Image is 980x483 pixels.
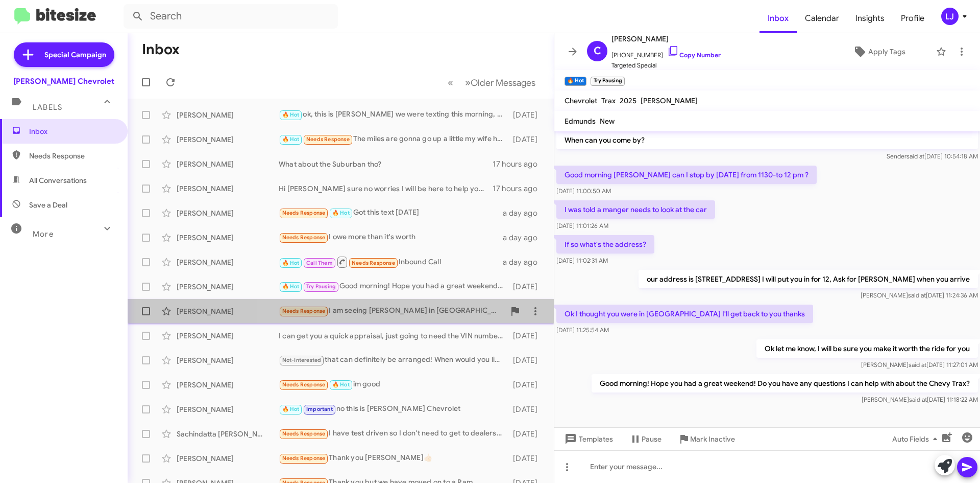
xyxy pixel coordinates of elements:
span: New [600,117,615,126]
div: The miles are gonna go up a little my wife has tha car out [DATE] [279,133,508,145]
div: [PERSON_NAME] [177,183,279,194]
div: 17 hours ago [493,183,546,194]
p: our address is [STREET_ADDRESS] I will put you in for 12, Ask for [PERSON_NAME] when you arrive [639,270,978,288]
span: Needs Response [282,430,326,437]
a: Calendar [797,4,847,33]
div: What about the Suburban tho? [279,159,493,169]
span: [PERSON_NAME] [611,33,721,45]
button: Auto Fields [884,430,949,448]
p: If so what's the address? [556,235,654,254]
a: Profile [893,4,933,33]
div: im good [279,379,508,390]
div: Good morning! Hope you had a great weekend! Do you have any questions I can help with about the C... [279,281,508,292]
span: Auto Fields [892,430,941,448]
p: I was told a manger needs to look at the car [556,200,715,219]
span: Needs Response [352,260,395,266]
a: Insights [847,4,893,33]
span: [DATE] 11:25:54 AM [556,326,609,334]
input: Search [124,4,338,29]
div: [DATE] [508,331,546,341]
div: [PERSON_NAME] [177,110,279,120]
div: I have test driven so I don't need to get to dealership again [279,428,508,440]
div: [PERSON_NAME] [177,355,279,365]
span: All Conversations [29,175,87,186]
span: Older Messages [471,77,535,88]
span: C [594,43,601,59]
button: Apply Tags [826,42,931,61]
span: Call Them [306,260,333,266]
span: Try Pausing [306,283,336,290]
span: « [448,76,453,89]
span: 🔥 Hot [282,260,300,266]
div: [DATE] [508,134,546,145]
span: Templates [562,430,613,448]
div: Inbound Call [279,256,503,268]
div: [PERSON_NAME] [177,233,279,243]
span: Targeted Special [611,60,721,71]
p: Ok I thought you were in [GEOGRAPHIC_DATA] I'll get back to you thanks [556,305,813,323]
div: [DATE] [508,355,546,365]
span: Chevrolet [565,96,597,105]
span: Needs Response [282,210,326,216]
span: Pause [642,430,661,448]
div: LJ [941,8,959,25]
span: Mark Inactive [690,430,735,448]
div: I am seeing [PERSON_NAME] in [GEOGRAPHIC_DATA] for a test drive. Thanks. [279,305,505,317]
nav: Page navigation example [442,72,542,93]
button: LJ [933,8,969,25]
span: Apply Tags [868,42,905,61]
div: Sachindatta [PERSON_NAME] [177,429,279,439]
button: Previous [442,72,459,93]
div: [PERSON_NAME] [177,282,279,292]
h1: Inbox [142,41,180,58]
div: Got this text [DATE] [279,207,503,219]
span: 2025 [620,96,636,105]
div: [PERSON_NAME] [177,404,279,415]
div: [DATE] [508,429,546,439]
span: Edmunds [565,117,596,126]
span: Needs Response [29,151,116,161]
div: [PERSON_NAME] [177,331,279,341]
a: Copy Number [667,51,721,59]
span: [PERSON_NAME] [641,96,698,105]
span: Important [306,406,333,412]
div: [DATE] [508,110,546,120]
span: 🔥 Hot [332,210,350,216]
span: More [33,229,54,239]
button: Next [459,72,542,93]
span: [PERSON_NAME] [DATE] 11:24:36 AM [861,291,978,299]
div: [PERSON_NAME] [177,134,279,145]
div: a day ago [503,208,546,218]
span: said at [906,152,924,160]
div: [PERSON_NAME] [177,453,279,464]
span: 🔥 Hot [282,406,300,412]
button: Templates [554,430,621,448]
div: [PERSON_NAME] [177,159,279,169]
div: I owe more than it's worth [279,232,503,243]
span: [PERSON_NAME] [DATE] 11:18:22 AM [862,396,978,403]
span: Needs Response [282,234,326,241]
span: Inbox [759,4,797,33]
span: 🔥 Hot [332,381,350,388]
div: Hi [PERSON_NAME] sure no worries I will be here to help you. Give me call at [PHONE_NUMBER] or my... [279,183,493,194]
div: a day ago [503,257,546,267]
span: Needs Response [282,308,326,314]
span: Needs Response [282,381,326,388]
div: [PERSON_NAME] [177,380,279,390]
p: Ok let me know, I will be sure you make it worth the ride for you [756,339,978,358]
div: [DATE] [508,453,546,464]
span: Not-Interested [282,357,322,363]
span: 🔥 Hot [282,136,300,143]
div: I can get you a quick appraisal, just going to need the VIN number and current miles of your trade [279,331,508,341]
span: [DATE] 11:01:26 AM [556,222,608,229]
div: ok, this is [PERSON_NAME] we were texting this morning, just shoot me a text on the other number ... [279,109,508,121]
span: » [465,76,471,89]
button: Pause [621,430,670,448]
span: said at [909,396,927,403]
div: no this is [PERSON_NAME] Chevrolet [279,403,508,415]
span: [PERSON_NAME] [DATE] 11:27:01 AM [861,361,978,369]
div: [DATE] [508,282,546,292]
